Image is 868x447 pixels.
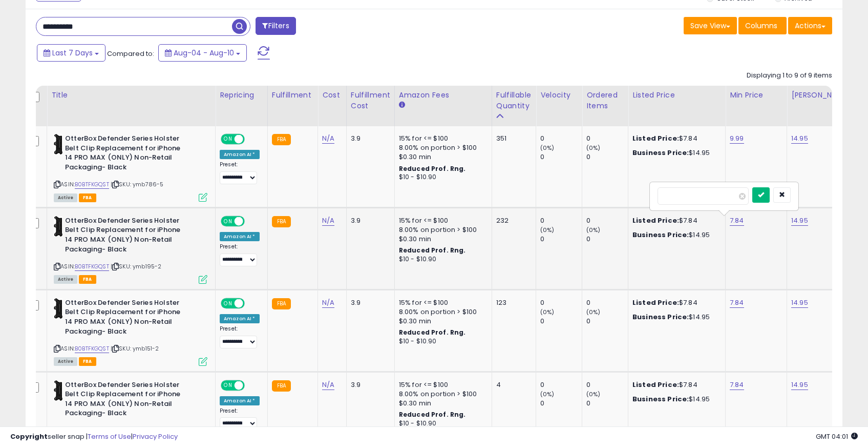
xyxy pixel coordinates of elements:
button: Filters [256,17,295,35]
div: $0.30 min [399,235,484,244]
div: 8.00% on portion > $100 [399,143,484,152]
div: 8.00% on portion > $100 [399,390,484,399]
div: 3.9 [351,216,387,225]
div: Displaying 1 to 9 of 9 items [747,71,832,81]
div: Fulfillment [272,90,313,101]
span: All listings currently available for purchase on Amazon [54,357,77,366]
div: Amazon AI * [220,314,260,323]
div: 0 [586,216,628,225]
a: 7.84 [730,380,744,390]
div: 8.00% on portion > $100 [399,225,484,235]
img: 31-PIAoD1QL._SL40_.jpg [54,134,62,154]
span: OFF [243,299,260,307]
div: 3.9 [351,380,387,390]
button: Columns [738,17,787,34]
img: 31-PIAoD1QL._SL40_.jpg [54,380,62,401]
div: 0 [586,399,628,408]
div: Repricing [220,90,263,101]
div: $7.84 [632,380,717,390]
span: | SKU: ymb195-2 [111,262,162,270]
span: FBA [79,357,96,366]
b: Reduced Prof. Rng. [399,164,466,173]
img: 31-PIAoD1QL._SL40_.jpg [54,298,62,319]
div: 15% for <= $100 [399,134,484,143]
div: 232 [496,216,528,225]
b: Business Price: [632,230,689,240]
div: $0.30 min [399,399,484,408]
b: Reduced Prof. Rng. [399,328,466,337]
div: Preset: [220,161,260,184]
div: $14.95 [632,148,717,158]
div: ASIN: [54,134,207,201]
div: Velocity [540,90,578,101]
div: 0 [540,152,582,162]
b: Listed Price: [632,216,679,225]
div: 0 [540,134,582,143]
span: OFF [243,381,260,390]
span: Compared to: [107,49,154,59]
div: 15% for <= $100 [399,380,484,390]
div: $10 - $10.90 [399,255,484,264]
span: ON [222,381,235,390]
div: Preset: [220,325,260,348]
div: 8.00% on portion > $100 [399,307,484,317]
div: $14.95 [632,395,717,404]
div: 3.9 [351,298,387,307]
div: 0 [586,317,628,326]
small: FBA [272,380,291,392]
div: Preset: [220,243,260,266]
span: ON [222,135,235,144]
div: Fulfillment Cost [351,90,390,111]
small: (0%) [586,226,601,234]
div: Amazon AI * [220,232,260,241]
div: 0 [586,298,628,307]
span: OFF [243,135,260,144]
div: 0 [540,298,582,307]
div: 0 [586,134,628,143]
small: (0%) [586,390,601,398]
div: $10 - $10.90 [399,173,484,182]
span: ON [222,217,235,225]
b: OtterBox Defender Series Holster Belt Clip Replacement for iPhone 14 PRO MAX (ONLY) Non-Retail Pa... [65,298,189,339]
div: Listed Price [632,90,721,101]
b: OtterBox Defender Series Holster Belt Clip Replacement for iPhone 14 PRO MAX (ONLY) Non-Retail Pa... [65,380,189,421]
small: (0%) [540,308,555,316]
div: $7.84 [632,134,717,143]
b: Reduced Prof. Rng. [399,410,466,419]
b: Business Price: [632,312,689,322]
b: Business Price: [632,394,689,404]
small: (0%) [586,308,601,316]
span: Aug-04 - Aug-10 [174,48,234,58]
a: 14.95 [791,133,808,144]
span: FBA [79,193,96,202]
a: B0BTFKGQST [75,180,109,189]
div: Title [51,90,211,101]
a: 7.84 [730,298,744,308]
a: N/A [322,380,334,390]
div: 351 [496,134,528,143]
small: FBA [272,134,291,145]
span: Last 7 Days [52,48,93,58]
div: 4 [496,380,528,390]
b: OtterBox Defender Series Holster Belt Clip Replacement for iPhone 14 PRO MAX (ONLY) Non-Retail Pa... [65,216,189,257]
b: Reduced Prof. Rng. [399,246,466,255]
div: $7.84 [632,298,717,307]
div: 15% for <= $100 [399,298,484,307]
div: $14.95 [632,230,717,240]
button: Last 7 Days [37,44,105,62]
a: N/A [322,133,334,144]
small: FBA [272,298,291,309]
div: seller snap | | [10,432,178,442]
div: 0 [586,380,628,390]
div: 0 [540,235,582,244]
div: 0 [540,216,582,225]
div: Min Price [730,90,782,101]
a: 7.84 [730,216,744,226]
span: | SKU: ymb151-2 [111,344,159,353]
a: B0BTFKGQST [75,344,109,353]
span: | SKU: ymb786-5 [111,180,164,188]
a: N/A [322,298,334,308]
small: Amazon Fees. [399,101,405,110]
span: Columns [745,21,777,31]
div: [PERSON_NAME] [791,90,852,101]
